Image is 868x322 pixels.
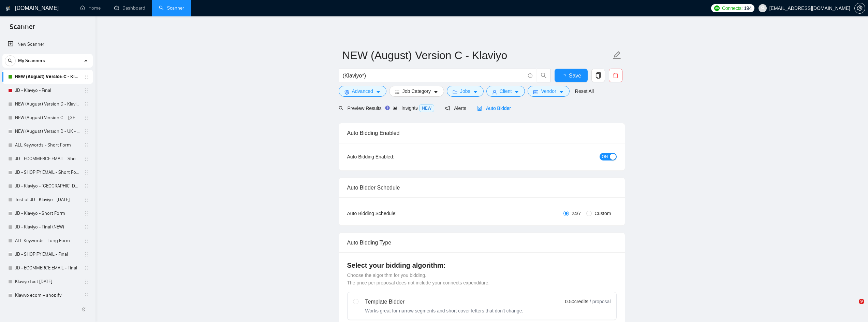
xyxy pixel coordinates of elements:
span: user [492,89,497,95]
span: / proposal [590,298,610,305]
a: JD - Klaviyo - Final (NEW) [15,220,80,234]
span: holder [84,265,89,271]
span: search [5,58,15,63]
span: caret-down [559,89,564,95]
span: bars [395,89,400,95]
span: holder [84,293,89,298]
span: Client [500,87,512,95]
button: search [537,69,550,82]
span: holder [84,224,89,230]
span: loading [561,74,569,79]
div: Template Bidder [365,298,524,306]
div: Auto Bidding Enabled [347,123,617,143]
span: Scanner [4,22,41,36]
div: Auto Bidding Enabled: [347,153,437,160]
span: holder [84,238,89,243]
span: Alerts [445,106,466,111]
button: barsJob Categorycaret-down [389,86,444,97]
a: Klaviyo ecom + shopify [15,289,80,302]
span: caret-down [514,89,519,95]
span: Connects: [722,4,742,12]
input: Search Freelance Jobs... [343,71,525,80]
button: idcardVendorcaret-down [528,86,569,97]
button: Save [555,69,588,82]
span: Save [569,71,581,80]
a: Test of JD - Klaviyo - [DATE] [15,193,80,207]
a: searchScanner [159,5,184,11]
a: JD - Klaviyo - Short Form [15,207,80,220]
a: dashboardDashboard [114,5,145,11]
a: NEW (August) Version D - UK - Klaviyo [15,125,80,138]
span: holder [84,74,89,80]
span: setting [855,5,865,11]
a: NEW (August) Version D - Klaviyo [15,97,80,111]
span: holder [84,183,89,189]
span: search [339,106,343,111]
span: copy [592,72,605,79]
span: delete [609,72,622,79]
a: JD - SHOPIFY EMAIL - Final [15,248,80,261]
span: info-circle [528,73,532,78]
a: JD - SHOPIFY EMAIL - Short Form [15,166,80,179]
button: settingAdvancedcaret-down [339,86,386,97]
span: robot [477,106,482,111]
span: holder [84,211,89,216]
span: NEW [419,104,434,112]
a: JD - Klaviyo - [GEOGRAPHIC_DATA] - only [15,179,80,193]
div: Works great for narrow segments and short cover letters that don't change. [365,307,524,314]
span: holder [84,197,89,202]
button: copy [591,69,605,82]
span: holder [84,252,89,257]
div: Auto Bidder Schedule [347,178,617,197]
span: 9 [859,299,864,304]
button: folderJobscaret-down [447,86,484,97]
span: Job Category [402,87,431,95]
span: holder [84,170,89,175]
span: Jobs [460,87,470,95]
button: delete [609,69,622,82]
span: ON [602,153,608,160]
a: JD - Klaviyo - Final [15,84,80,97]
span: edit [613,51,621,60]
span: double-left [81,306,88,313]
span: caret-down [433,89,438,95]
input: Scanner name... [342,47,611,64]
span: user [760,6,765,11]
a: Reset All [575,87,594,95]
span: Auto Bidder [477,106,511,111]
span: search [537,72,550,79]
span: holder [84,115,89,121]
span: holder [84,142,89,148]
a: New Scanner [8,38,87,51]
a: JD - ECOMMERCE EMAIL - Short Form [15,152,80,166]
iframe: Intercom live chat [845,299,861,315]
a: setting [854,5,865,11]
a: ALL Keywords - Long Form [15,234,80,248]
span: Preview Results [339,106,382,111]
h4: Select your bidding algorithm: [347,261,617,270]
button: userClientcaret-down [486,86,525,97]
li: New Scanner [2,38,93,51]
span: setting [344,89,349,95]
span: caret-down [473,89,478,95]
span: holder [84,129,89,134]
span: My Scanners [18,54,45,68]
img: upwork-logo.png [714,5,720,11]
span: holder [84,279,89,284]
button: setting [854,3,865,14]
span: 0.50 credits [565,298,588,305]
span: holder [84,101,89,107]
span: Vendor [541,87,556,95]
span: idcard [533,89,538,95]
a: Klaviyo test [DATE] [15,275,80,289]
a: JD - ECOMMERCE EMAIL - Final [15,261,80,275]
span: 194 [744,4,751,12]
span: holder [84,88,89,93]
a: NEW (August) Version C - Klaviyo [15,70,80,84]
a: NEW (August) Version C – [GEOGRAPHIC_DATA] - Klaviyo [15,111,80,125]
span: caret-down [376,89,381,95]
span: Insights [393,105,434,111]
span: Custom [592,210,614,217]
span: Advanced [352,87,373,95]
span: Choose the algorithm for you bidding. The price per proposal does not include your connects expen... [347,272,490,285]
